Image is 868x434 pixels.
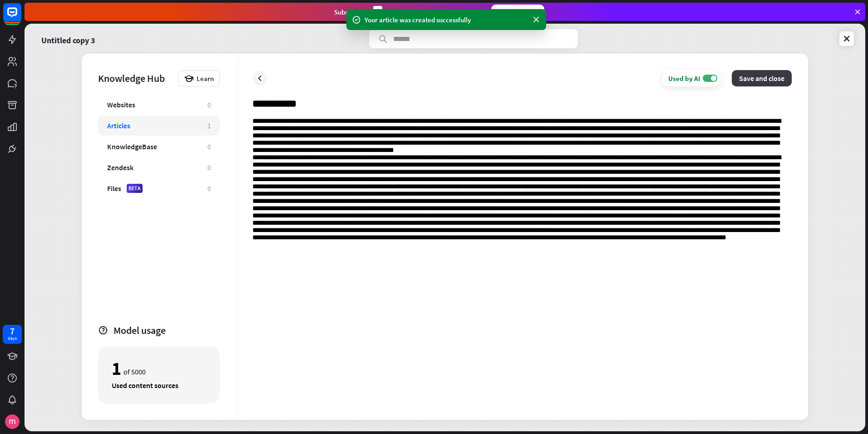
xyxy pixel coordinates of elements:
[7,4,35,31] button: Open LiveChat chat widget
[334,6,484,18] div: Subscribe in days to get your first month for $1
[365,15,528,25] div: Your article was created successfully
[10,327,15,335] div: 7
[8,335,17,342] div: days
[3,325,22,344] a: 7 days
[491,5,544,19] div: Subscribe now
[373,6,382,18] div: 3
